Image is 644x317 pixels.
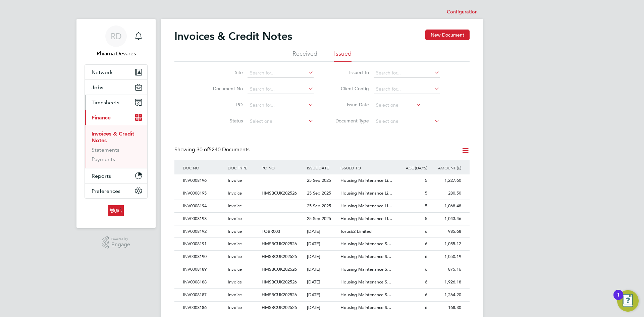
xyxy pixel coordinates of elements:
div: [DATE] [305,302,339,314]
span: 6 [425,279,427,285]
button: Reports [85,168,147,183]
span: 6 [425,254,427,259]
span: Invoice [228,305,242,310]
label: Client Config [330,86,369,92]
span: Housing Maintenance S… [340,254,391,259]
span: HMSBCUK202526 [262,305,297,310]
span: 6 [425,241,427,247]
label: Site [204,69,243,75]
div: 985.68 [429,225,463,238]
span: HMSBCUK202526 [262,279,297,285]
div: [DATE] [305,225,339,238]
div: INV0008186 [181,302,226,314]
span: Housing Maintenance Li… [340,177,392,183]
button: Timesheets [85,95,147,110]
span: Housing Maintenance S… [340,241,391,247]
div: AGE (DAYS) [395,160,429,175]
span: Invoice [228,216,242,221]
button: Open Resource Center, 1 new notification [617,290,639,312]
span: 6 [425,305,427,310]
label: Issued To [330,69,369,75]
div: INV0008188 [181,276,226,288]
div: 1,264.20 [429,289,463,301]
div: ISSUED TO [339,160,395,175]
div: [DATE] [305,276,339,288]
input: Search for... [248,68,314,78]
span: HMSBCUK202526 [262,254,297,259]
span: RD [111,32,122,41]
button: New Document [425,30,470,40]
span: Housing Maintenance S… [340,305,391,310]
span: Finance [92,114,111,121]
label: Document No [204,86,243,92]
span: Housing Maintenance Li… [340,190,392,196]
span: Housing Maintenance Li… [340,203,392,209]
span: HMSBCUK202526 [262,266,297,272]
div: INV0008193 [181,213,226,225]
div: ISSUE DATE [305,160,339,175]
span: Torus62 Limited [340,228,372,234]
div: Finance [85,125,147,168]
input: Search for... [248,85,314,94]
li: Issued [334,50,352,62]
div: 280.50 [429,187,463,200]
div: INV0008187 [181,289,226,301]
input: Search for... [374,85,440,94]
span: 5 [425,190,427,196]
span: Invoice [228,292,242,298]
span: Jobs [92,84,103,91]
span: Reports [92,173,111,179]
button: Jobs [85,80,147,95]
input: Search for... [248,101,314,110]
span: Invoice [228,279,242,285]
div: [DATE] [305,289,339,301]
span: Housing Maintenance S… [340,279,391,285]
div: 25 Sep 2025 [305,174,339,187]
div: AMOUNT (£) [429,160,463,175]
span: Invoice [228,254,242,259]
span: 5240 Documents [197,146,250,153]
span: Network [92,69,113,75]
div: 1,926.18 [429,276,463,288]
a: Payments [92,156,115,162]
span: Preferences [92,188,120,194]
span: 5 [425,203,427,209]
button: Network [85,65,147,80]
img: buildingcareersuk-logo-retina.png [108,205,123,216]
div: DOC NO [181,160,226,175]
div: 1 [617,295,620,304]
a: RDRhiarna Devares [85,25,148,58]
li: Received [292,50,317,62]
div: INV0008196 [181,174,226,187]
div: INV0008191 [181,238,226,250]
div: INV0008195 [181,187,226,200]
div: [DATE] [305,238,339,250]
div: INV0008192 [181,225,226,238]
div: Showing [174,146,251,153]
span: Rhiarna Devares [85,50,148,58]
div: INV0008189 [181,263,226,276]
a: Go to home page [85,205,148,216]
div: 25 Sep 2025 [305,200,339,212]
span: HMSBCUK202526 [262,292,297,298]
div: 25 Sep 2025 [305,187,339,200]
span: Invoice [228,266,242,272]
div: 1,055.12 [429,238,463,250]
input: Select one [374,101,421,110]
span: Powered by [111,236,130,242]
nav: Main navigation [76,19,156,228]
span: 5 [425,177,427,183]
span: Invoice [228,203,242,209]
span: 6 [425,266,427,272]
div: [DATE] [305,251,339,263]
a: Powered byEngage [102,236,130,249]
input: Select one [374,117,440,126]
input: Search for... [374,68,440,78]
div: PO NO [260,160,305,175]
button: Preferences [85,183,147,198]
span: 30 of [197,146,209,153]
div: 1,043.46 [429,213,463,225]
div: 1,227.60 [429,174,463,187]
li: Configuration [447,5,478,19]
div: INV0008194 [181,200,226,212]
